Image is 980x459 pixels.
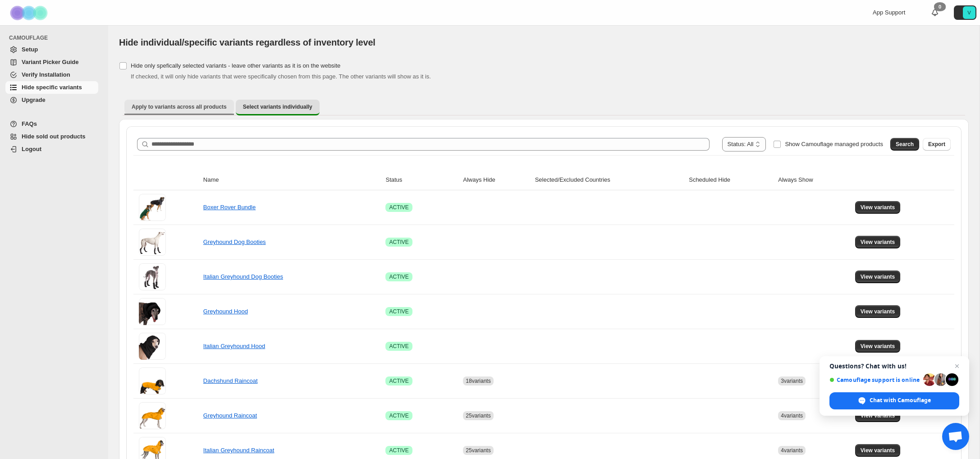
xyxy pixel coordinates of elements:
span: ACTIVE [389,343,408,350]
span: View variants [861,204,895,211]
span: Verify Installation [22,71,70,78]
span: Variant Picker Guide [22,59,78,65]
th: Scheduled Hide [686,170,775,190]
a: Upgrade [5,94,98,106]
img: Greyhound Dog Booties [139,229,166,256]
div: Open chat [942,423,969,450]
th: Always Hide [460,170,532,190]
span: View variants [861,239,895,246]
span: 25 variants [466,413,490,419]
span: Apply to variants across all products [132,103,227,110]
a: Italian Greyhound Hood [203,343,265,349]
div: Chat with Camouflage [829,392,959,409]
th: Always Show [775,170,852,190]
a: Setup [5,43,98,56]
span: Upgrade [22,96,46,103]
span: If checked, it will only hide variants that were specifically chosen from this page. The other va... [131,73,431,80]
a: Boxer Rover Bundle [203,204,256,211]
span: 25 variants [466,447,490,454]
span: Search [896,141,914,148]
img: Camouflage [7,0,52,25]
span: Export [928,141,945,148]
button: View variants [855,236,901,248]
text: V [967,10,971,15]
span: View variants [861,412,895,419]
span: View variants [861,447,895,454]
span: Show Camouflage managed products [785,141,883,147]
span: View variants [861,273,895,280]
a: 0 [930,8,939,17]
span: Avatar with initials V [963,6,975,19]
a: Verify Installation [5,69,98,81]
a: Hide sold out products [5,130,98,143]
span: Select variants individually [243,103,312,110]
span: Setup [22,46,38,53]
span: ACTIVE [389,447,408,454]
span: 4 variants [781,447,803,454]
span: Hide individual/specific variants regardless of inventory level [119,37,376,47]
button: View variants [855,409,901,422]
span: Camouflage support is online [829,376,920,383]
th: Status [383,170,460,190]
th: Name [201,170,383,190]
span: ACTIVE [389,308,408,315]
img: Greyhound Raincoat [139,402,166,429]
a: Greyhound Raincoat [203,412,257,419]
button: Avatar with initials V [954,5,976,20]
button: View variants [855,201,901,214]
img: Greyhound Hood [139,298,166,325]
a: Greyhound Dog Booties [203,239,266,245]
button: Apply to variants across all products [124,100,234,114]
span: App Support [873,9,905,16]
button: Export [923,138,951,151]
span: Hide only spefically selected variants - leave other variants as it is on the website [131,62,340,69]
a: Greyhound Hood [203,308,248,315]
button: Select variants individually [236,100,320,115]
button: View variants [855,340,901,353]
a: Italian Greyhound Raincoat [203,447,275,454]
button: Search [890,138,919,151]
img: Boxer Rover Bundle [139,194,166,221]
span: ACTIVE [389,412,408,419]
span: View variants [861,343,895,350]
span: View variants [861,308,895,315]
img: Italian Greyhound Hood [139,333,166,360]
span: ACTIVE [389,239,408,246]
span: ACTIVE [389,377,408,385]
span: Questions? Chat with us! [829,363,959,370]
span: Hide sold out products [22,133,86,140]
span: 3 variants [781,378,803,384]
button: View variants [855,271,901,283]
button: View variants [855,444,901,457]
span: Chat with Camouflage [870,396,931,404]
span: Hide specific variants [22,84,82,91]
span: 18 variants [466,378,490,384]
span: 4 variants [781,413,803,419]
a: Logout [5,143,98,156]
a: FAQs [5,118,98,130]
span: ACTIVE [389,204,408,211]
a: Italian Greyhound Dog Booties [203,273,283,280]
a: Variant Picker Guide [5,56,98,69]
a: Hide specific variants [5,81,98,94]
span: Close chat [952,361,962,372]
a: Dachshund Raincoat [203,377,258,384]
span: FAQs [22,120,37,127]
button: View variants [855,305,901,318]
th: Selected/Excluded Countries [532,170,687,190]
span: Logout [22,146,41,152]
div: 0 [934,2,946,11]
img: Italian Greyhound Dog Booties [139,263,166,290]
span: CAMOUFLAGE [9,34,102,41]
img: Dachshund Raincoat [139,367,166,395]
span: ACTIVE [389,273,408,280]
